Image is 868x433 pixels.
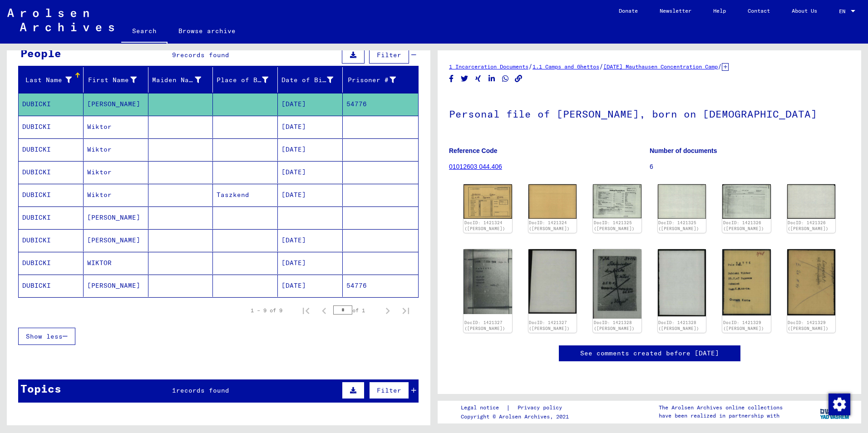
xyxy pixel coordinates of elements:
[19,138,84,161] mat-cell: DUBICKI
[659,412,783,420] p: have been realized in partnership with
[449,147,498,154] b: Reference Code
[278,184,343,206] mat-cell: [DATE]
[22,75,72,85] div: Last Name
[449,93,850,133] h1: Personal file of [PERSON_NAME], born on [DEMOGRAPHIC_DATA]
[343,93,418,115] mat-cell: 54776
[650,162,850,172] p: 6
[278,93,343,115] mat-cell: [DATE]
[217,75,268,85] div: Place of Birth
[658,220,699,231] a: DocID: 1421325 ([PERSON_NAME])
[461,403,506,413] a: Legal notice
[528,184,577,219] img: 002.jpg
[278,67,343,93] mat-header-cell: Date of Birth
[379,301,397,320] button: Next page
[84,93,148,115] mat-cell: [PERSON_NAME]
[278,229,343,251] mat-cell: [DATE]
[84,252,148,274] mat-cell: WIKTOR
[176,51,229,59] span: records found
[658,320,699,331] a: DocID: 1421328 ([PERSON_NAME])
[464,320,505,331] a: DocID: 1421327 ([PERSON_NAME])
[722,249,771,315] img: 001.jpg
[18,328,75,345] button: Show less
[87,73,148,87] div: First Name
[723,320,764,331] a: DocID: 1421329 ([PERSON_NAME])
[251,306,282,315] div: 1 – 9 of 9
[788,220,829,231] a: DocID: 1421326 ([PERSON_NAME])
[599,62,603,70] span: /
[148,67,213,93] mat-header-cell: Maiden Name
[529,220,570,231] a: DocID: 1421324 ([PERSON_NAME])
[343,67,418,93] mat-header-cell: Prisoner #
[19,275,84,297] mat-cell: DUBICKI
[26,332,63,340] span: Show less
[594,320,635,331] a: DocID: 1421328 ([PERSON_NAME])
[19,161,84,183] mat-cell: DUBICKI
[659,403,783,412] p: The Arolsen Archives online collections
[7,9,114,31] img: Arolsen_neg.svg
[529,320,570,331] a: DocID: 1421327 ([PERSON_NAME])
[281,75,333,85] div: Date of Birth
[369,382,409,399] button: Filter
[213,184,278,206] mat-cell: Taszkend
[528,249,577,314] img: 002.jpg
[84,275,148,297] mat-cell: [PERSON_NAME]
[650,147,717,154] b: Number of documents
[593,184,641,218] img: 001.jpg
[19,252,84,274] mat-cell: DUBICKI
[84,138,148,161] mat-cell: Wiktor
[658,249,706,316] img: 002.jpg
[464,249,512,314] img: 001.jpg
[19,67,84,93] mat-header-cell: Last Name
[346,75,396,85] div: Prisoner #
[593,249,641,319] img: 001.jpg
[172,386,176,394] span: 1
[19,184,84,206] mat-cell: DUBICKI
[501,73,510,84] button: Share on WhatsApp
[787,249,836,315] img: 002.jpg
[723,220,764,231] a: DocID: 1421326 ([PERSON_NAME])
[297,301,315,320] button: First page
[722,184,771,218] img: 001.jpg
[603,63,718,70] a: [DATE] Mauthausen Concentration Camp
[152,75,202,85] div: Maiden Name
[449,163,502,170] a: 01012603 044.406
[718,62,722,70] span: /
[528,62,533,70] span: /
[19,116,84,138] mat-cell: DUBICKI
[315,301,333,320] button: Previous page
[278,252,343,274] mat-cell: [DATE]
[343,275,418,297] mat-cell: 54776
[397,301,415,320] button: Last page
[839,8,849,15] span: EN
[84,229,148,251] mat-cell: [PERSON_NAME]
[278,116,343,138] mat-cell: [DATE]
[281,73,345,87] div: Date of Birth
[580,349,719,358] a: See comments created before [DATE]
[19,229,84,251] mat-cell: DUBICKI
[787,184,836,219] img: 002.jpg
[278,275,343,297] mat-cell: [DATE]
[84,161,148,183] mat-cell: Wiktor
[168,20,247,42] a: Browse archive
[533,63,599,70] a: 1.1 Camps and Ghettos
[176,386,229,394] span: records found
[19,93,84,115] mat-cell: DUBICKI
[84,207,148,229] mat-cell: [PERSON_NAME]
[377,386,401,394] span: Filter
[818,400,852,423] img: yv_logo.png
[213,67,278,93] mat-header-cell: Place of Birth
[473,73,483,84] button: Share on Xing
[447,73,456,84] button: Share on Facebook
[84,67,148,93] mat-header-cell: First Name
[369,46,409,64] button: Filter
[594,220,635,231] a: DocID: 1421325 ([PERSON_NAME])
[172,51,176,59] span: 9
[464,184,512,219] img: 001.jpg
[460,73,469,84] button: Share on Twitter
[788,320,829,331] a: DocID: 1421329 ([PERSON_NAME])
[449,63,528,70] a: 1 Incarceration Documents
[20,45,61,61] div: People
[20,380,61,397] div: Topics
[278,138,343,161] mat-cell: [DATE]
[658,184,706,219] img: 002.jpg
